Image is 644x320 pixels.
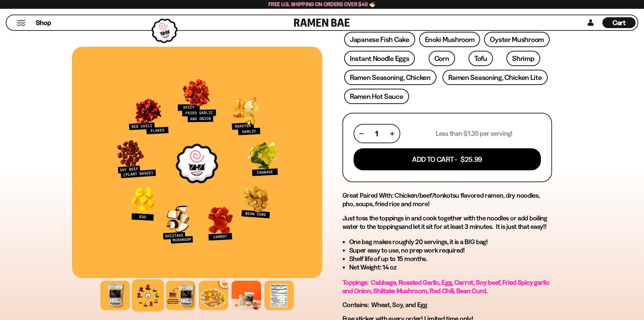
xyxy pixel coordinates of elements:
span: toss the toppings in and cook together with the noodles or add boiling water to the toppings [342,214,547,231]
a: Instant Noodle Eggs [344,51,415,66]
a: Shop [36,17,51,28]
span: Cart [613,19,626,27]
button: Mobile Menu Trigger [17,20,26,26]
span: Free U.S. Shipping on Orders over $40 🍜 [268,1,376,7]
p: Just and let it sit for at least 3 minutes. It is just that easy!! [342,214,552,231]
h2: Great Paired With: Chicken/beef/tonkotsu flavored ramen, dry noodles, pho, soups, fried rice and ... [342,191,552,208]
div: Cart [602,15,636,30]
button: Add To Cart - $25.99 [354,148,541,170]
a: Enoki Mushroom [419,32,480,47]
a: Tofu [469,51,493,66]
li: Shelf life of up to 15 months. [349,255,552,263]
a: Ramen Seasoning, Chicken [344,70,436,85]
p: Less than $1.35 per serving! [436,129,512,138]
li: Super easy to use, no prep work required! [349,246,552,255]
span: Toppings: Cabbage, Roasted Garlic, Egg, Carrot, Soy beef, Fried Spicy garlic and Onion, Shiitake ... [342,278,549,295]
a: Oyster Mushroom [484,32,550,47]
a: Ramen Hot Sauce [344,89,409,104]
a: Japanese Fish Cake [344,32,415,47]
a: Ramen Seasoning, Chicken Lite [443,70,547,85]
a: Shrimp [506,51,540,66]
li: Net Weight: 14 oz [349,263,552,272]
span: Contains: Wheat, Soy, and Egg [342,301,427,309]
span: 1 [375,129,378,138]
span: Shop [36,18,51,27]
a: Corn [429,51,455,66]
li: One bag makes roughly 20 servings, it is a BIG bag! [349,238,552,246]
